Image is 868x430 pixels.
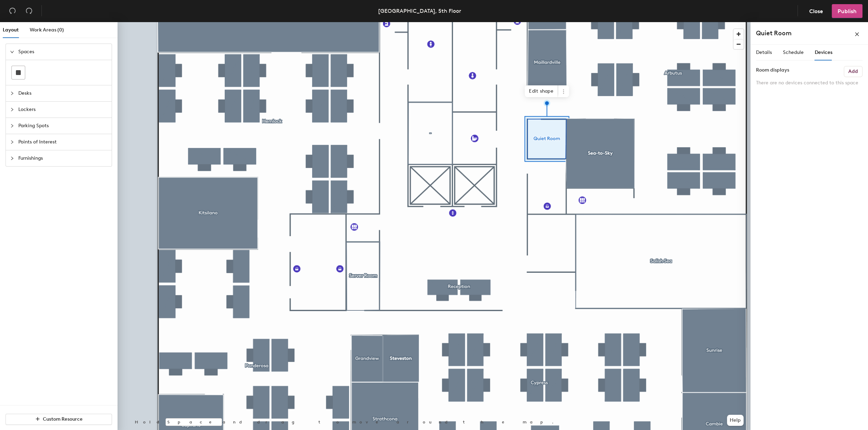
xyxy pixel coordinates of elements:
span: Spaces [18,44,108,60]
span: Devices [815,49,832,55]
span: collapsed [10,156,14,160]
span: Close [809,8,823,15]
span: Custom Resource [43,416,83,422]
span: Schedule [783,49,804,55]
p: There are no devices connected to this space [756,80,862,86]
div: [GEOGRAPHIC_DATA], 5th Floor [378,7,461,15]
h6: Add [848,69,858,74]
span: Furnishings [18,150,108,166]
span: collapsed [10,91,14,95]
span: Layout [3,27,19,33]
button: Redo (⌘ + ⇧ + Z) [22,4,36,18]
span: undo [9,7,16,14]
span: collapsed [10,140,14,144]
button: Close [803,4,829,18]
span: Work Areas (0) [30,27,64,33]
span: Publish [838,8,857,15]
span: Details [756,49,772,55]
span: Points of Interest [18,134,108,150]
h4: Quiet Room [756,29,792,38]
span: expanded [10,50,14,54]
span: Edit shape [525,85,558,97]
span: collapsed [10,107,14,112]
span: Lockers [18,102,108,118]
span: collapsed [10,124,14,128]
button: Help [727,415,744,426]
button: Add [844,66,862,77]
span: Parking Spots [18,118,108,134]
button: Custom Resource [6,414,112,425]
button: Publish [832,4,862,18]
label: Room displays [756,66,789,74]
span: close [855,32,859,37]
button: Undo (⌘ + Z) [6,4,19,18]
span: Desks [18,85,108,101]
